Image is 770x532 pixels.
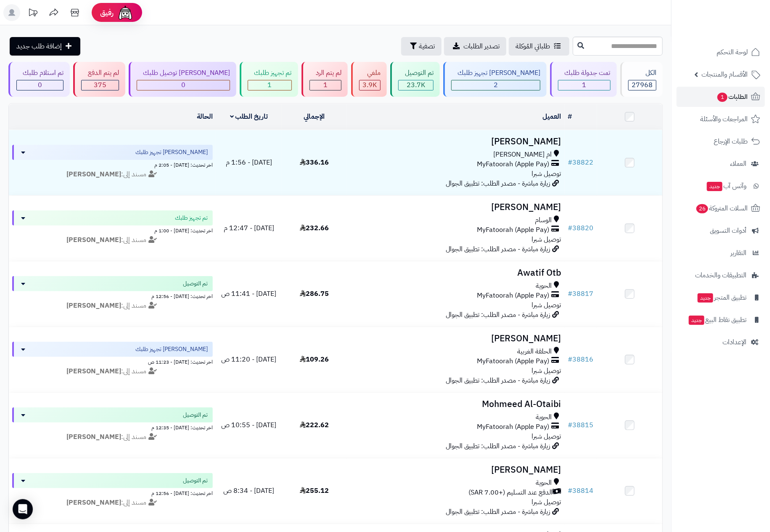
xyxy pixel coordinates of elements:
div: لم يتم الدفع [81,68,119,78]
div: لم يتم الرد [310,68,341,78]
span: [PERSON_NAME] تجهيز طلبك [135,148,208,157]
span: تم تجهيز طلبك [175,214,208,222]
div: [PERSON_NAME] توصيل طلبك [137,68,230,78]
div: اخر تحديث: [DATE] - 11:23 ص [12,357,213,366]
a: تم استلام طلبك 0 [7,62,71,97]
a: الكل27968 [619,62,664,97]
a: [PERSON_NAME] تجهيز طلبك 2 [442,62,548,97]
h3: [PERSON_NAME] [350,202,561,212]
span: ام [PERSON_NAME] [494,150,552,160]
strong: [PERSON_NAME] [66,235,121,245]
span: # [568,354,573,364]
a: # [568,112,572,122]
span: # [568,157,573,168]
a: الإعدادات [677,332,765,352]
a: تاريخ الطلب [230,112,268,122]
span: 336.16 [300,157,329,168]
span: لوحة التحكم [717,46,748,58]
a: #38814 [568,486,594,496]
span: 27968 [632,80,653,90]
span: المراجعات والأسئلة [700,113,748,125]
strong: [PERSON_NAME] [66,366,121,376]
span: [PERSON_NAME] تجهيز طلبك [135,345,208,354]
span: تم التوصيل [183,279,208,288]
span: إضافة طلب جديد [16,41,62,51]
strong: [PERSON_NAME] [66,169,121,179]
span: MyFatoorah (Apple Pay) [477,356,550,366]
span: تصفية [419,41,435,51]
span: 375 [94,80,106,90]
span: جديد [689,316,704,325]
div: Open Intercom Messenger [13,499,33,519]
span: توصيل شبرا [532,431,561,442]
span: 286.75 [300,289,329,299]
div: 0 [17,80,63,90]
div: مسند إلى: [6,432,219,442]
span: تم التوصيل [183,476,208,485]
a: تصدير الطلبات [444,37,506,56]
span: توصيل شبرا [532,234,561,245]
span: 1 [323,80,328,90]
a: ملغي 3.9K [349,62,389,97]
span: زيارة مباشرة - مصدر الطلب: تطبيق الجوال [446,441,550,451]
a: العميل [543,112,561,122]
div: 3853 [360,80,380,90]
span: MyFatoorah (Apple Pay) [477,291,550,301]
div: 1 [558,80,610,90]
div: مسند إلى: [6,367,219,376]
a: التقارير [677,243,765,263]
span: [DATE] - 11:20 ص [222,354,277,364]
h3: [PERSON_NAME] [350,465,561,475]
span: MyFatoorah (Apple Pay) [477,225,550,235]
span: 3.9K [363,80,377,90]
span: زيارة مباشرة - مصدر الطلب: تطبيق الجوال [446,178,550,189]
a: طلبات الإرجاع [677,131,765,152]
div: تم تجهيز طلبك [248,68,291,78]
span: الحوية [536,478,552,488]
a: المراجعات والأسئلة [677,109,765,129]
a: تم تجهيز طلبك 1 [238,62,299,97]
span: طلبات الإرجاع [714,136,748,147]
a: لم يتم الدفع 375 [71,62,127,97]
div: 23735 [399,80,433,90]
span: 222.62 [300,420,329,430]
span: الإعدادات [722,336,746,348]
span: الحوية [536,412,552,422]
a: #38817 [568,289,594,299]
strong: [PERSON_NAME] [66,497,121,508]
div: اخر تحديث: [DATE] - 12:56 م [12,291,213,300]
span: [DATE] - 10:55 ص [222,420,277,430]
a: التطبيقات والخدمات [677,265,765,285]
a: تحديثات المنصة [22,4,43,23]
div: تم استلام طلبك [16,68,64,78]
div: 2 [452,80,540,90]
span: 2 [494,80,498,90]
span: زيارة مباشرة - مصدر الطلب: تطبيق الجوال [446,507,550,517]
div: اخر تحديث: [DATE] - 12:56 م [12,488,213,497]
a: #38815 [568,420,594,430]
strong: [PERSON_NAME] [66,432,121,442]
div: اخر تحديث: [DATE] - 12:35 م [12,423,213,431]
a: العملاء [677,154,765,174]
span: الوسام [535,215,552,225]
span: تطبيق نقاط البيع [688,314,746,326]
a: تطبيق المتجرجديد [677,287,765,308]
div: تم التوصيل [398,68,433,78]
span: الدفع عند التسليم (+7.00 SAR) [469,488,553,497]
span: الأقسام والمنتجات [701,69,748,80]
span: MyFatoorah (Apple Pay) [477,422,550,432]
span: تم التوصيل [183,411,208,419]
div: مسند إلى: [6,170,219,179]
span: تطبيق المتجر [697,292,746,303]
span: زيارة مباشرة - مصدر الطلب: تطبيق الجوال [446,375,550,386]
div: مسند إلى: [6,235,219,245]
span: 23.7K [407,80,425,90]
a: لوحة التحكم [677,42,765,62]
span: # [568,223,573,233]
a: #38816 [568,354,594,364]
button: تصفية [401,37,442,56]
a: تم التوصيل 23.7K [389,62,441,97]
strong: [PERSON_NAME] [66,301,121,311]
a: الطلبات1 [677,87,765,107]
h3: Mohmeed Al-Otaibi [350,399,561,409]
